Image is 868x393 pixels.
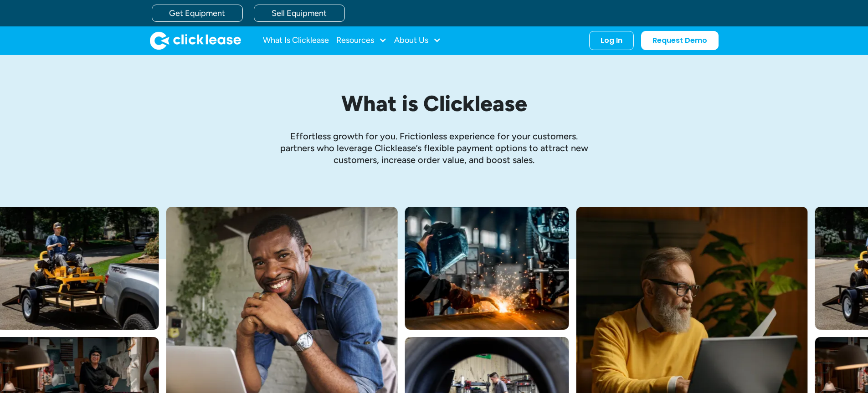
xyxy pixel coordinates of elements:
[152,5,243,22] a: Get Equipment
[150,31,241,50] a: home
[254,5,345,22] a: Sell Equipment
[150,31,241,50] img: Clicklease logo
[220,92,648,116] h1: What is Clicklease
[394,31,441,50] div: About Us
[263,31,329,50] a: What Is Clicklease
[405,207,569,330] img: A welder in a large mask working on a large pipe
[601,36,622,45] div: Log In
[641,31,719,50] a: Request Demo
[275,130,594,166] p: Effortless growth ﻿for you. Frictionless experience for your customers. partners who leverage Cli...
[336,31,387,50] div: Resources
